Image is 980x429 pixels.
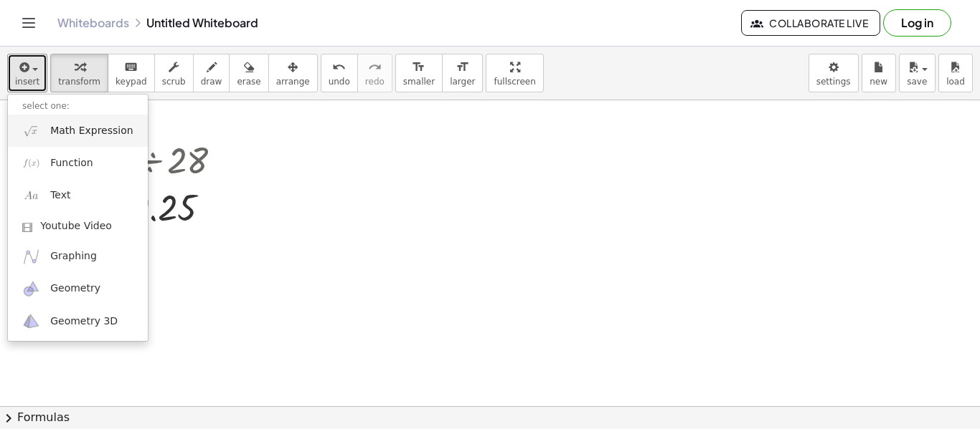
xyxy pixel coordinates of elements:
[50,188,70,203] span: Text
[809,54,859,92] button: settings
[329,77,350,87] span: undo
[162,77,186,87] span: scrub
[50,249,97,264] span: Graphing
[22,122,40,140] img: sqrt_x.png
[22,187,40,205] img: Aa.png
[124,59,138,76] i: keyboard
[946,77,965,87] span: load
[365,77,385,87] span: redo
[154,54,194,92] button: scrub
[193,54,230,92] button: draw
[883,9,951,37] button: Log in
[368,59,382,76] i: redo
[816,77,851,87] span: settings
[8,115,148,147] a: Math Expression
[741,10,880,36] button: Collaborate Live
[8,180,148,212] a: Text
[268,54,318,92] button: arrange
[862,54,896,92] button: new
[50,281,100,296] span: Geometry
[22,154,40,172] img: f_x.png
[321,54,358,92] button: undoundo
[276,77,310,87] span: arrange
[870,77,887,87] span: new
[332,59,346,76] i: undo
[17,11,40,34] button: Toggle navigation
[357,54,392,92] button: redoredo
[237,77,260,87] span: erase
[753,16,868,29] span: Collaborate Live
[442,54,483,92] button: format_sizelarger
[7,54,47,92] button: insert
[229,54,268,92] button: erase
[50,314,118,329] span: Geometry 3D
[8,98,148,115] li: select one:
[8,212,148,241] a: Youtube Video
[22,280,40,298] img: ggb-geometry.svg
[50,124,133,138] span: Math Expression
[450,77,475,87] span: larger
[8,273,148,305] a: Geometry
[58,77,100,87] span: transform
[494,77,535,87] span: fullscreen
[201,77,222,87] span: draw
[899,54,936,92] button: save
[40,219,112,233] span: Youtube Video
[15,77,39,87] span: insert
[395,54,443,92] button: format_sizesmaller
[8,147,148,179] a: Function
[22,248,40,266] img: ggb-graphing.svg
[907,77,927,87] span: save
[50,156,93,170] span: Function
[938,54,973,92] button: load
[57,16,129,30] a: Whiteboards
[22,312,40,330] img: ggb-3d.svg
[116,77,147,87] span: keypad
[456,59,469,76] i: format_size
[486,54,543,92] button: fullscreen
[412,59,425,76] i: format_size
[8,305,148,337] a: Geometry 3D
[403,77,435,87] span: smaller
[50,54,108,92] button: transform
[8,241,148,273] a: Graphing
[108,54,155,92] button: keyboardkeypad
